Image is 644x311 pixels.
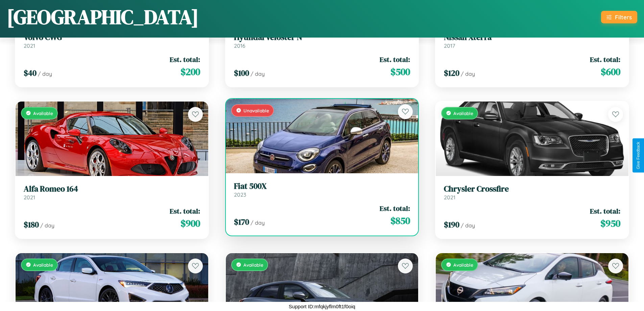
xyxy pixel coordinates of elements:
[251,70,265,77] span: / day
[181,65,200,79] span: $ 200
[600,217,620,230] span: $ 950
[234,42,245,49] span: 2016
[24,32,200,49] a: Volvo CWG2021
[444,32,620,42] h3: Nissan Xterra
[380,54,410,64] span: Est. total:
[234,67,249,79] span: $ 100
[38,70,52,77] span: / day
[33,262,53,268] span: Available
[615,14,632,21] div: Filters
[390,214,410,227] span: $ 850
[24,184,200,201] a: Alfa Romeo 1642021
[636,142,641,169] div: Give Feedback
[243,108,269,113] span: Unavailable
[251,219,265,226] span: / day
[170,206,200,216] span: Est. total:
[390,65,410,79] span: $ 500
[234,216,249,227] span: $ 170
[453,262,473,268] span: Available
[234,32,410,49] a: Hyundai Veloster N2016
[289,302,355,311] p: Support ID: mfqkjyflm0ft1f0oiq
[444,184,620,201] a: Chrysler Crossfire2021
[234,181,410,191] h3: Fiat 500X
[590,206,620,216] span: Est. total:
[380,203,410,213] span: Est. total:
[444,32,620,49] a: Nissan Xterra2017
[444,42,455,49] span: 2017
[40,222,54,229] span: / day
[601,65,620,79] span: $ 600
[461,222,475,229] span: / day
[444,219,459,230] span: $ 190
[234,32,410,42] h3: Hyundai Veloster N
[444,184,620,194] h3: Chrysler Crossfire
[243,262,263,268] span: Available
[590,54,620,64] span: Est. total:
[601,11,637,23] button: Filters
[444,194,455,201] span: 2021
[24,42,35,49] span: 2021
[234,191,246,198] span: 2023
[181,217,200,230] span: $ 900
[453,110,473,116] span: Available
[33,110,53,116] span: Available
[24,184,200,194] h3: Alfa Romeo 164
[234,181,410,198] a: Fiat 500X2023
[24,219,39,230] span: $ 180
[461,70,475,77] span: / day
[24,67,37,79] span: $ 40
[7,3,199,31] h1: [GEOGRAPHIC_DATA]
[170,54,200,64] span: Est. total:
[24,194,35,201] span: 2021
[24,32,200,42] h3: Volvo CWG
[444,67,459,79] span: $ 120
